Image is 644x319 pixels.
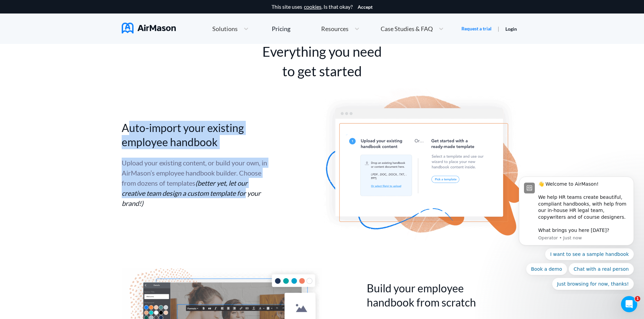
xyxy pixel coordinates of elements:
a: cookies [304,4,321,10]
iframe: Intercom live chat [621,296,637,312]
h2: Auto-import your existing employee handbook [122,121,267,149]
div: Everything you need to get started [260,42,384,81]
span: (better yet, let our creative team design a custom template for your brand!) [122,179,261,207]
a: Login [505,26,517,32]
h2: Build your employee handbook from scratch [367,281,512,310]
img: auto import [322,88,523,240]
a: Pricing [272,23,290,35]
span: | [498,25,499,32]
div: Pricing [272,26,290,32]
span: Solutions [212,26,238,32]
img: AirMason Logo [122,23,176,33]
span: Resources [321,26,349,32]
span: Case Studies & FAQ [381,26,433,32]
div: Upload your existing content, or build your own, in AirMason’s employee handbook builder. Choose ... [122,158,267,208]
button: Accept cookies [358,4,373,10]
span: 1 [635,296,640,301]
iframe: Intercom notifications message [509,170,644,294]
a: Request a trial [461,25,492,32]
